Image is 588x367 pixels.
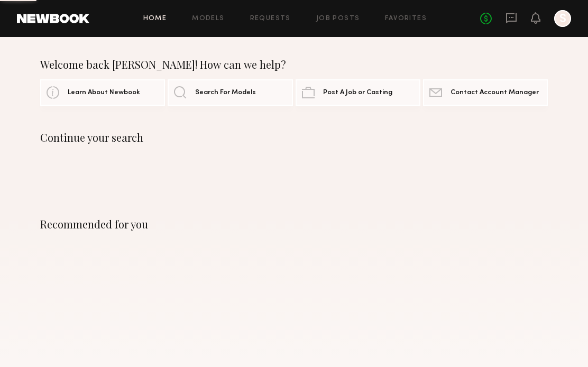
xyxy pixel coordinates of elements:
[451,89,539,96] span: Contact Account Manager
[192,15,224,22] a: Models
[40,58,548,71] div: Welcome back [PERSON_NAME]! How can we help?
[316,15,360,22] a: Job Posts
[68,89,140,96] span: Learn About Newbook
[143,15,167,22] a: Home
[554,10,571,27] a: S
[40,131,548,144] div: Continue your search
[250,15,291,22] a: Requests
[323,89,392,96] span: Post A Job or Casting
[168,79,292,106] a: Search For Models
[40,79,165,106] a: Learn About Newbook
[296,79,420,106] a: Post A Job or Casting
[385,15,427,22] a: Favorites
[423,79,548,106] a: Contact Account Manager
[40,218,548,231] div: Recommended for you
[195,89,256,96] span: Search For Models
